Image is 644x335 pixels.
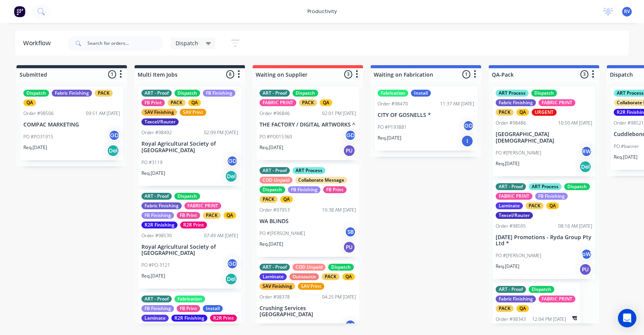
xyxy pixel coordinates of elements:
p: Req. [DATE] [614,154,637,161]
div: Order #96846 [260,110,290,117]
div: Outsource [289,273,319,280]
div: Laminate [260,273,287,280]
p: PO #[PERSON_NAME] [496,149,541,156]
p: Req. [DATE] [496,263,519,270]
div: Collaborate Message [295,177,347,184]
div: Install [411,90,431,97]
div: PACK [322,273,340,280]
div: Order #98470 [378,100,408,107]
p: Req. [DATE] [378,135,401,141]
div: pW [581,248,592,260]
p: COMPAC MARKETING [23,122,120,128]
div: ART ProcessDispatchFabric FinishingFABRIC PRINTPACKQAURGENTOrder #9848610:50 AM [DATE][GEOGRAPHIC... [493,87,595,176]
div: Dispatch [564,183,590,190]
div: 04:25 PM [DATE] [322,294,356,301]
div: Order #98486 [496,120,526,126]
div: Dispatch [23,90,49,97]
div: GD [227,155,238,167]
div: Order #98492 [141,129,172,136]
div: Texcel/Router [141,118,179,125]
div: PACK [168,99,186,106]
div: Order #98378 [260,294,290,301]
div: PACK [299,99,317,106]
div: 07:49 AM [DATE] [204,232,238,239]
p: [GEOGRAPHIC_DATA][DEMOGRAPHIC_DATA] [496,131,592,144]
div: FABRIC PRINT [260,99,296,106]
div: ART - ProofDispatchFB FinishingFB PrintPACKQASAV FinishingSAV PrintTexcel/RouterOrder #9849202:09... [138,87,241,186]
div: Dispatch [529,286,554,293]
p: PO #[PERSON_NAME] [260,230,305,237]
p: Req. [DATE] [496,160,519,167]
div: R2R Print [180,222,207,228]
p: [DATE] Promotions - Ryda Group Pty Ltd * [496,234,592,247]
div: 02:09 PM [DATE] [204,129,238,136]
div: Open Intercom Messenger [618,309,636,327]
p: PO #3119 [141,159,163,166]
p: Royal Agricultural Society of [GEOGRAPHIC_DATA] [141,141,238,154]
div: Order #97953 [260,207,290,213]
div: FB Finishing [535,193,568,200]
p: Req. [DATE] [141,170,165,177]
div: QA [223,212,236,219]
div: SAV Finishing [141,109,177,116]
div: Dispatch [531,90,557,97]
div: ART Process [292,167,325,174]
div: GD [463,120,474,131]
div: PU [343,241,355,253]
div: Fabric Finishing [496,296,536,302]
div: FB Print [177,212,200,219]
div: PU [343,145,355,157]
div: PACK [203,212,221,219]
div: SB [345,226,356,238]
div: ART - Proof [141,193,172,200]
div: GD [108,130,120,141]
div: ART - ProofDispatchFABRIC PRINTPACKQAOrder #9684602:01 PM [DATE]THE FACTORY / DIGITAL ARTWORKS ^P... [256,87,359,160]
div: Fabric Finishing [141,202,182,209]
div: FB Finishing [141,212,174,219]
div: I [461,135,473,147]
div: R2R Finishing [141,222,177,228]
div: SAV Print [180,109,206,116]
div: Dispatch [260,186,285,193]
div: Fabrication [378,90,408,97]
div: QA [546,202,559,209]
div: ART Process [496,90,529,97]
div: ART - Proof [141,90,172,97]
span: RV [624,8,630,15]
p: PO #[PERSON_NAME] [496,252,541,259]
div: productivity [304,6,341,17]
p: PO #PO015360 [260,133,292,140]
div: QA [320,99,332,106]
div: Del [225,170,237,182]
div: QA [516,305,529,312]
div: Laminate [141,315,169,322]
div: Workflow [23,39,54,48]
p: Req. [DATE] [141,273,165,279]
div: URGENT [532,109,557,116]
div: Dispatch [292,90,318,97]
div: Fabrication [174,296,205,302]
div: Order #98506 [23,110,54,117]
div: COD Unpaid [260,177,292,184]
p: Req. [DATE] [260,144,283,151]
div: Del [225,273,237,285]
div: PACK [496,305,514,312]
div: ART - ProofART ProcessDispatchFABRIC PRINTFB FinishingLaminatePACKQATexcel/RouterOrder #9850508:1... [493,180,595,279]
div: ART - Proof [496,286,526,293]
div: QA [342,273,355,280]
div: FB Print [141,99,165,106]
div: COD Unpaid [292,264,325,271]
div: FB Print [323,186,347,193]
div: Fabric Finishing [496,99,536,106]
div: GD [345,130,356,141]
div: FB Finishing [141,305,174,312]
div: QA [280,196,293,203]
div: Dispatch [174,90,200,97]
div: PACK [526,202,544,209]
div: QA [188,99,201,106]
span: Dispatch [176,39,198,47]
div: 11:37 AM [DATE] [440,100,474,107]
div: Order #98530 [141,232,172,239]
div: ART Process [529,183,562,190]
div: Fabric Finishing [52,90,92,97]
